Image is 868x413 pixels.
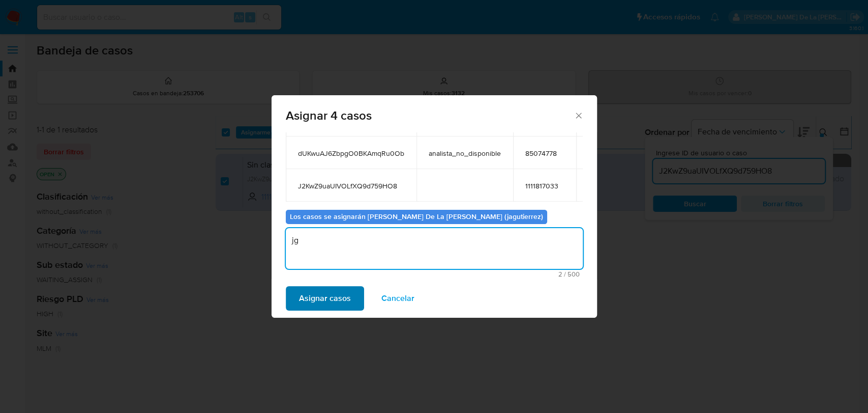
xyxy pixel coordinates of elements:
[286,286,364,311] button: Asignar casos
[381,287,414,310] span: Cancelar
[525,149,564,158] span: 85074778
[298,149,404,158] span: dUKwuAJ6ZbpgO0BKAmqRu0Ob
[429,149,501,158] span: analista_no_disponible
[290,211,543,222] b: Los casos se asignarán [PERSON_NAME] De La [PERSON_NAME] (jagutierrez)
[525,181,564,190] span: 1111817033
[286,109,574,122] span: Asignar 4 casos
[574,111,583,120] button: Cerrar ventana
[299,287,351,310] span: Asignar casos
[286,228,583,269] textarea: jg
[298,181,404,190] span: J2KwZ9uaUIVOLfXQ9d759HO8
[289,271,580,278] span: Máximo 500 caracteres
[272,95,597,318] div: assign-modal
[368,286,428,311] button: Cancelar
